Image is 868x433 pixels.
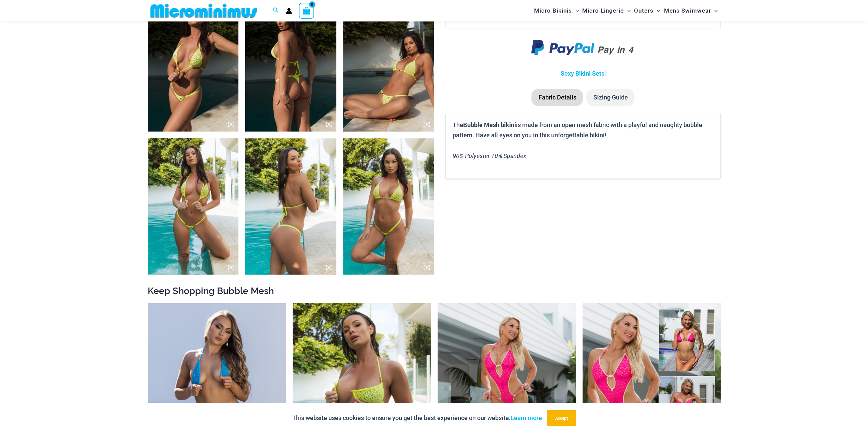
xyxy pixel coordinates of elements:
[572,2,579,19] span: Menu Toggle
[711,2,718,19] span: Menu Toggle
[624,2,631,19] span: Menu Toggle
[453,120,713,140] p: The is made from an open mesh fabric with a playful and naughty bubble pattern. Have all eyes on ...
[560,70,604,77] a: Sexy Bikini Sets
[245,138,336,275] img: Bubble Mesh Highlight Yellow 309 Tri Top 421 Micro
[632,2,662,19] a: OutersMenu ToggleMenu Toggle
[453,152,526,160] i: 90% Polyester 10% Spandex
[299,3,314,18] a: View Shopping Cart, empty
[463,121,516,129] b: Bubble Mesh bikini
[634,2,653,19] span: Outers
[286,8,292,14] a: Account icon link
[531,89,583,106] li: Fabric Details
[343,138,434,275] img: Bubble Mesh Highlight Yellow 309 Tri Top 421 Micro
[534,2,572,19] span: Micro Bikinis
[586,89,634,106] li: Sizing Guide
[292,413,542,423] p: This website uses cookies to ensure you get the best experience on our website.
[531,1,721,20] nav: Site Navigation
[148,138,239,275] img: Bubble Mesh Highlight Yellow 309 Tri Top 421 Micro
[148,285,721,297] h2: Keep Shopping Bubble Mesh
[580,2,632,19] a: Micro LingerieMenu ToggleMenu Toggle
[532,2,580,19] a: Micro BikinisMenu ToggleMenu Toggle
[273,6,279,15] a: Search icon link
[582,2,624,19] span: Micro Lingerie
[511,414,542,421] a: Learn more
[664,2,711,19] span: Mens Swimwear
[547,410,576,426] button: Accept
[653,2,660,19] span: Menu Toggle
[662,2,719,19] a: Mens SwimwearMenu ToggleMenu Toggle
[445,68,720,79] p: |
[148,3,260,18] img: MM SHOP LOGO FLAT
